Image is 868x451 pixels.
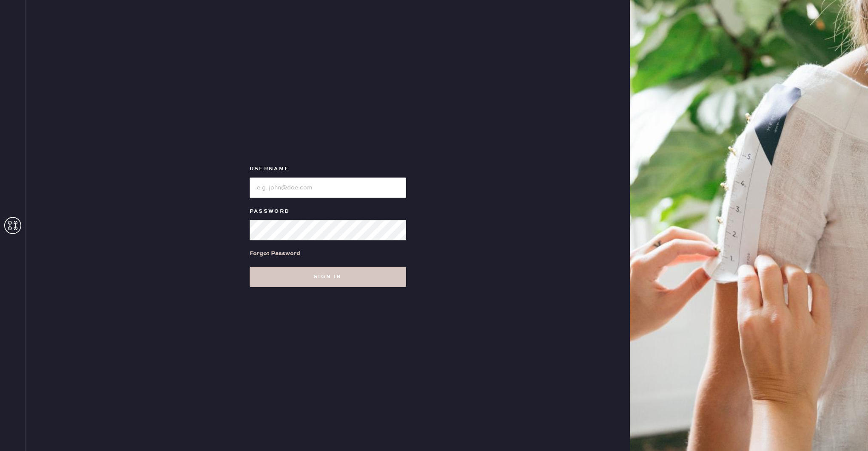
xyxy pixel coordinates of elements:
[250,206,406,217] label: Password
[250,164,406,174] label: Username
[250,249,300,258] div: Forgot Password
[250,240,300,267] a: Forgot Password
[250,178,406,198] input: e.g. john@doe.com
[250,267,406,287] button: Sign in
